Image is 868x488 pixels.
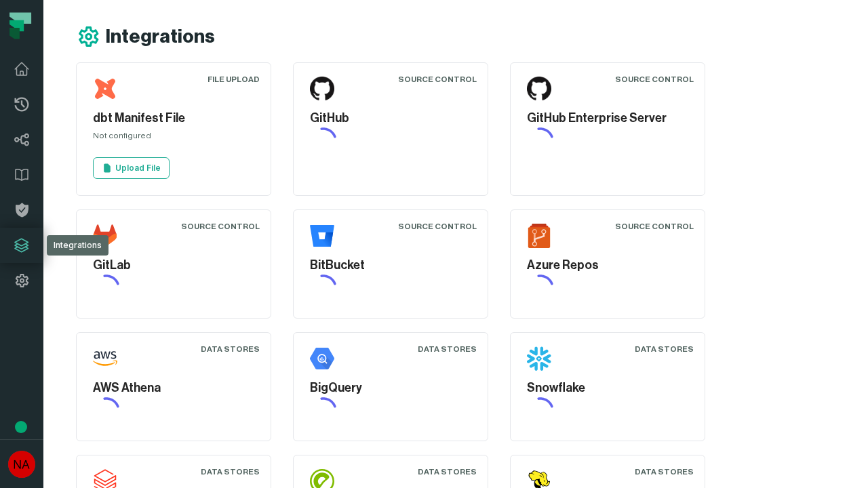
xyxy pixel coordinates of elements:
div: Source Control [398,74,477,85]
img: GitHub [310,77,334,101]
img: GitLab [93,224,117,248]
div: Data Stores [635,344,694,354]
h5: GitLab [93,256,254,274]
img: Snowflake [527,346,551,371]
div: Data Stores [418,344,477,354]
a: Upload File [93,157,170,179]
div: Source Control [615,74,694,85]
div: Integrations [47,235,108,256]
h5: dbt Manifest File [93,109,254,127]
h5: GitHub [310,109,471,127]
img: BigQuery [310,346,334,371]
div: Source Control [181,221,260,232]
h5: BigQuery [310,379,471,397]
div: Data Stores [201,466,260,477]
div: File Upload [208,74,260,85]
img: GitHub Enterprise Server [527,77,551,101]
div: Tooltip anchor [15,421,27,433]
h5: AWS Athena [93,379,254,397]
h5: Snowflake [527,379,688,397]
div: Data Stores [635,466,694,477]
div: Source Control [398,221,477,232]
h1: Integrations [106,25,215,49]
h5: Azure Repos [527,256,688,274]
img: Azure Repos [527,224,551,248]
div: Not configured [93,130,254,146]
h5: BitBucket [310,256,471,274]
img: AWS Athena [93,346,117,371]
h5: GitHub Enterprise Server [527,109,688,127]
img: avatar of No Repos Account [8,451,35,478]
div: Data Stores [201,344,260,354]
img: dbt Manifest File [93,77,117,101]
img: BitBucket [310,224,334,248]
div: Data Stores [418,466,477,477]
div: Source Control [615,221,694,232]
